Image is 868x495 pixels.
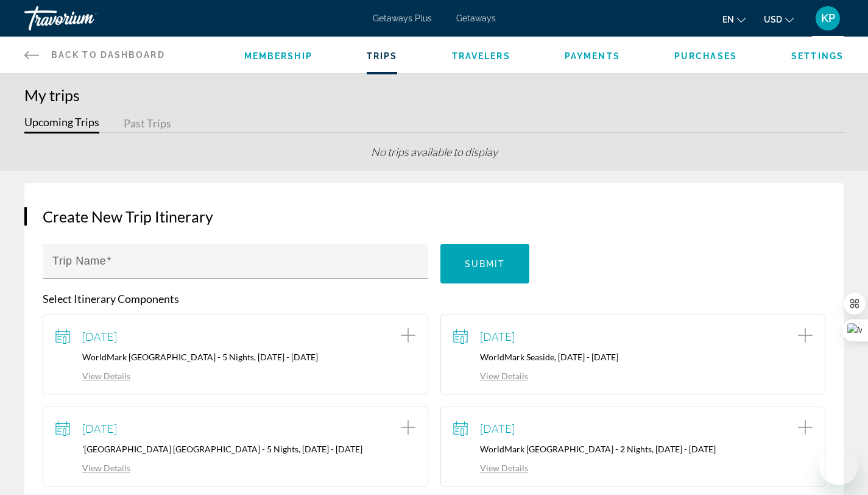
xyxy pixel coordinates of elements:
[55,444,415,454] p: '[GEOGRAPHIC_DATA] [GEOGRAPHIC_DATA] - 5 Nights, [DATE] - [DATE]
[791,51,844,61] a: Settings
[82,422,117,435] span: [DATE]
[51,50,165,60] span: Back to Dashboard
[244,51,312,61] a: Membership
[82,330,117,343] span: [DATE]
[480,330,515,343] span: [DATE]
[722,15,734,24] span: en
[24,145,844,171] div: No trips available to display
[798,327,813,346] button: Add item to trip
[821,12,835,24] span: KP
[453,371,528,381] a: View Details
[722,10,746,28] button: Change language
[452,51,510,61] a: Travelers
[453,352,813,362] p: WorldMark Seaside, [DATE] - [DATE]
[764,15,782,24] span: USD
[674,51,737,61] a: Purchases
[373,13,432,23] a: Getaways Plus
[24,86,844,104] h1: My trips
[453,463,528,473] a: View Details
[24,2,146,34] a: Travorium
[401,327,415,346] button: Add item to trip
[798,419,813,438] button: Add item to trip
[453,444,813,454] p: WorldMark [GEOGRAPHIC_DATA] - 2 Nights, [DATE] - [DATE]
[480,422,515,435] span: [DATE]
[24,115,99,134] button: Upcoming Trips
[819,446,858,485] iframe: Кнопка запуска окна обмена сообщениями
[55,371,130,381] a: View Details
[401,419,415,438] button: Add item to trip
[43,292,825,305] p: Select Itinerary Components
[43,207,825,226] h3: Create New Trip Itinerary
[440,244,530,283] button: Submit
[55,352,415,362] p: WorldMark [GEOGRAPHIC_DATA] - 5 Nights, [DATE] - [DATE]
[24,37,165,73] a: Back to Dashboard
[565,51,620,61] a: Payments
[465,259,506,269] span: Submit
[764,10,794,28] button: Change currency
[456,13,496,23] a: Getaways
[812,5,844,31] button: User Menu
[52,255,106,267] mat-label: Trip Name
[55,463,130,473] a: View Details
[367,51,398,61] a: Trips
[124,115,171,134] button: Past Trips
